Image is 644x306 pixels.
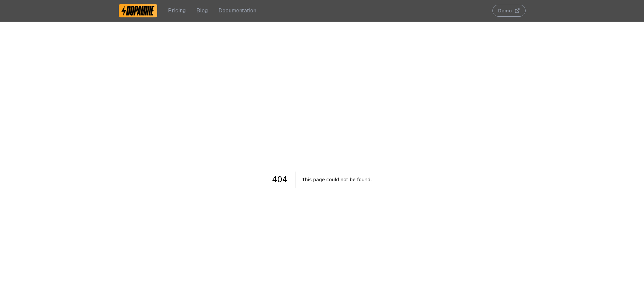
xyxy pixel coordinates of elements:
[121,5,155,16] img: Dopamine
[492,5,526,17] button: Demo
[168,7,186,15] a: Pricing
[196,7,208,15] a: Blog
[302,172,372,188] h2: This page could not be found.
[272,172,295,188] h1: 404
[119,4,158,17] a: Dopamine
[218,7,256,15] a: Documentation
